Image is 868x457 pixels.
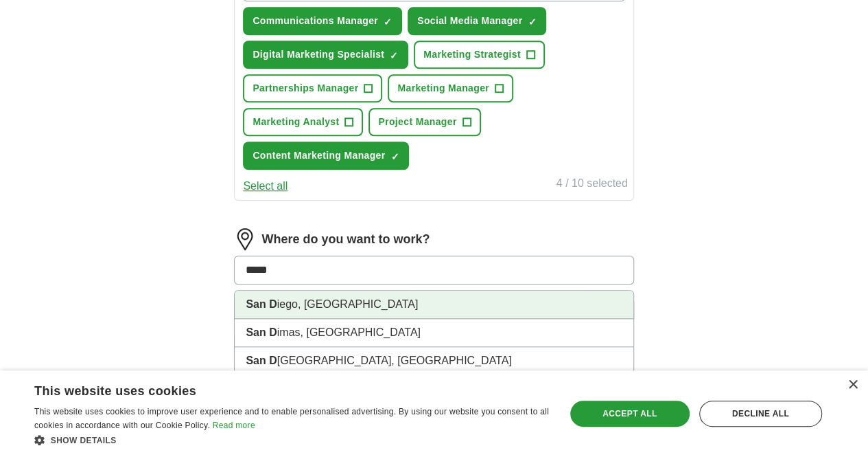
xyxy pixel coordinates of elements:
[388,74,513,102] button: Marketing Manager
[235,347,633,375] li: [GEOGRAPHIC_DATA], [GEOGRAPHIC_DATA]
[417,14,522,28] span: Social Media Manager
[253,148,385,163] span: Content Marketing Manager
[261,230,430,249] label: Where do you want to work?
[378,115,456,129] span: Project Manager
[423,47,521,62] span: Marketing Strategist
[528,16,536,27] span: ✓
[390,50,398,61] span: ✓
[847,380,858,390] div: Close
[243,7,402,35] button: Communications Manager✓
[34,407,549,430] span: This website uses cookies to improve user experience and to enable personalised advertising. By u...
[243,142,409,170] button: Content Marketing Manager✓
[556,175,628,194] div: 4 / 10 selected
[235,319,633,347] li: imas, [GEOGRAPHIC_DATA]
[246,298,277,310] strong: San D
[246,326,277,338] strong: San D
[699,401,822,427] div: Decline all
[51,436,117,445] span: Show details
[397,81,489,96] span: Marketing Manager
[243,74,382,102] button: Partnerships Manager
[368,108,480,136] button: Project Manager
[570,401,690,427] div: Accept all
[34,379,515,399] div: This website uses cookies
[253,47,384,62] span: Digital Marketing Specialist
[253,115,339,129] span: Marketing Analyst
[213,421,255,430] a: Read more, opens a new window
[235,291,633,319] li: iego, [GEOGRAPHIC_DATA]
[34,433,550,447] div: Show details
[253,14,378,28] span: Communications Manager
[384,16,392,27] span: ✓
[243,178,288,194] button: Select all
[234,228,256,250] img: location.png
[243,108,363,136] button: Marketing Analyst
[414,41,545,69] button: Marketing Strategist
[246,355,277,366] strong: San D
[253,81,358,96] span: Partnerships Manager
[390,151,399,162] span: ✓
[243,41,408,69] button: Digital Marketing Specialist✓
[408,7,546,35] button: Social Media Manager✓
